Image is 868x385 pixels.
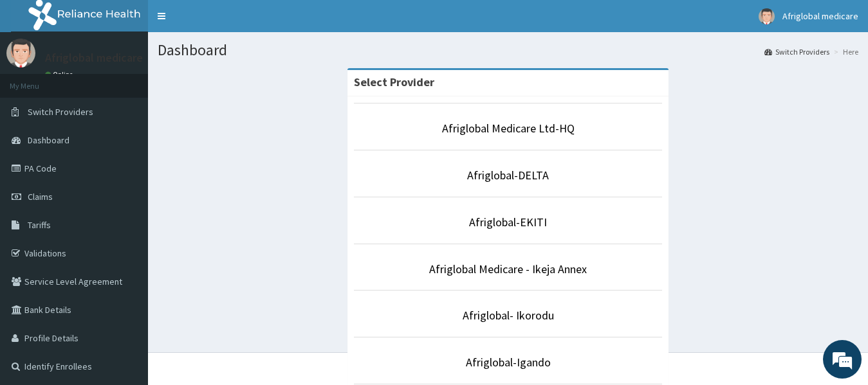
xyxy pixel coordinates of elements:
p: Afriglobal medicare [45,52,143,64]
li: Here [831,46,858,57]
a: Afriglobal-EKITI [469,215,547,229]
a: Afriglobal-Igando [466,355,551,370]
a: Afriglobal Medicare - Ikeja Annex [429,262,587,276]
span: Dashboard [28,134,69,146]
strong: Select Provider [354,75,434,89]
span: Claims [28,191,53,202]
span: Switch Providers [28,106,93,118]
a: Afriglobal- Ikorodu [463,308,554,323]
img: User Image [759,8,775,24]
a: Afriglobal-DELTA [467,168,549,183]
a: Switch Providers [764,46,829,57]
a: Afriglobal Medicare Ltd-HQ [442,121,575,136]
img: User Image [6,39,35,67]
span: Afriglobal medicare [782,10,858,22]
a: Online [45,70,76,79]
h1: Dashboard [158,42,858,58]
span: Tariffs [28,219,51,231]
